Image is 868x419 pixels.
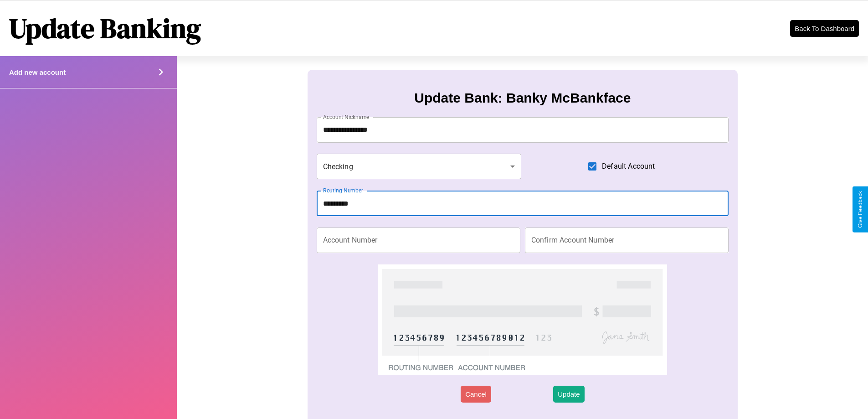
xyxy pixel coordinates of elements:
img: check [378,264,667,375]
h1: Update Banking [9,10,201,47]
button: Back To Dashboard [790,20,859,37]
span: Default Account [602,161,655,172]
label: Routing Number [323,186,363,194]
div: Checking [317,154,522,179]
h4: Add new account [9,68,66,76]
label: Account Nickname [323,113,370,121]
div: Give Feedback [857,191,863,228]
h3: Update Bank: Banky McBankface [414,90,631,106]
button: Cancel [461,386,491,403]
button: Update [553,386,584,403]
